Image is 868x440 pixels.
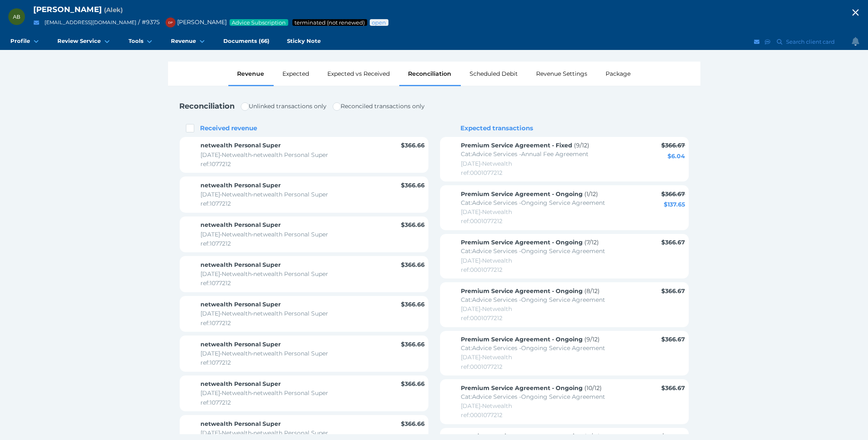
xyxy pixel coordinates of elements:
[168,21,173,25] span: DP
[401,261,425,268] span: $366.66
[668,152,685,160] span: This is the amount that is still available for this transaction for reconciling
[49,33,119,50] a: Review Service
[10,37,30,45] span: Profile
[223,37,270,45] span: Documents (66)
[662,142,685,149] s: $366.67
[333,102,425,110] label: Reconciled transactions only
[585,433,601,440] span: (11/12)
[201,181,281,189] span: netwealth Personal Super
[201,359,231,366] span: ref: 1077212
[461,190,583,198] span: Premium Service Agreement - Ongoing
[461,344,606,352] span: Cat: Advice Services - Ongoing Service Agreement
[461,305,512,313] span: [DATE] • Netwealth
[461,266,503,273] span: ref: 0001077212
[171,37,196,45] span: Revenue
[201,160,231,168] span: ref: 1077212
[201,380,281,388] span: netwealth Personal Super
[461,402,512,410] span: [DATE] • Netwealth
[231,19,287,26] span: Advice Subscription
[461,433,583,440] span: Premium Service Agreement - Ongoing
[662,142,685,149] span: This is transaction's original total amount
[161,18,227,26] span: [PERSON_NAME]
[13,14,20,20] span: AB
[201,231,329,238] span: [DATE] • Netwealth • netwealth Personal Super
[401,301,425,308] span: $366.66
[201,200,231,207] span: ref: 1077212
[461,257,512,264] span: [DATE] • Netwealth
[162,33,215,50] a: Revenue
[585,190,598,198] span: (1/12)
[773,37,839,47] button: Search client card
[201,420,281,428] span: netwealth Personal Super
[461,142,573,149] span: Premium Service Agreement - Fixed
[461,384,583,392] span: Premium Service Agreement - Ongoing
[461,124,534,132] span: Expected transactions
[401,181,425,189] span: $366.66
[201,221,281,229] span: netwealth Personal Super
[662,190,685,198] s: $366.67
[201,279,231,287] span: ref: 1077212
[215,33,278,50] a: Documents (66)
[662,190,685,198] span: This is transaction's original total amount
[201,350,329,357] span: [DATE] • Netwealth • netwealth Personal Super
[664,201,685,208] span: This is the amount that is still available for this transaction for reconciling
[461,160,512,167] span: [DATE] • Netwealth
[461,353,512,361] span: [DATE] • Netwealth
[401,341,425,348] span: $366.66
[461,169,503,176] span: ref: 0001077212
[461,239,583,246] span: Premium Service Agreement - Ongoing
[287,37,321,45] span: Sticky Note
[31,17,42,28] button: Email
[129,37,143,45] span: Tools
[662,433,685,440] span: This is transaction's original total amount
[201,151,329,159] span: [DATE] • Netwealth • netwealth Personal Super
[662,287,685,295] span: This is transaction's original total amount
[201,429,329,437] span: [DATE] • Netwealth • netwealth Personal Super
[461,208,512,216] span: [DATE] • Netwealth
[294,19,366,26] span: Service package status: Not renewed
[461,199,606,206] span: Cat: Advice Services - Ongoing Service Agreement
[461,287,583,295] span: Premium Service Agreement - Ongoing
[585,336,600,343] span: (9/12)
[662,384,685,392] span: This is transaction's original total amount
[371,19,387,26] span: Advice status: Review not yet booked in
[57,37,101,45] span: Review Service
[201,301,281,308] span: netwealth Personal Super
[201,389,329,397] span: [DATE] • Netwealth • netwealth Personal Super
[527,62,597,86] div: Revenue Settings
[201,341,281,348] span: netwealth Personal Super
[461,411,503,419] span: ref: 0001077212
[200,124,257,132] span: Received revenue
[228,62,274,86] div: Revenue
[319,62,399,86] div: Expected vs Received
[201,270,329,278] span: [DATE] • Netwealth • netwealth Personal Super
[399,62,461,86] div: Reconciliation
[461,150,589,158] span: Cat: Advice Services - Annual Fee Agreement
[201,240,231,247] span: ref: 1077212
[662,239,685,246] span: This is transaction's original total amount
[201,399,231,406] span: ref: 1077212
[784,38,838,45] span: Search client card
[201,191,329,198] span: [DATE] • Netwealth • netwealth Personal Super
[764,37,772,47] button: SMS
[104,6,123,14] span: Preferred name
[401,380,425,388] span: $366.66
[180,102,235,111] h1: Reconciliation
[166,17,176,27] div: David Parry
[461,314,503,322] span: ref: 0001077212
[574,142,590,149] span: (9/12)
[401,221,425,229] span: $366.66
[138,18,160,26] span: / # 9375
[201,261,281,268] span: netwealth Personal Super
[585,287,600,295] span: (8/12)
[201,310,329,317] span: [DATE] • Netwealth • netwealth Personal Super
[585,384,602,392] span: (10/12)
[201,142,281,149] span: netwealth Personal Super
[461,217,503,225] span: ref: 0001077212
[461,62,527,86] div: Scheduled Debit
[597,62,640,86] div: Package
[662,336,685,343] span: This is transaction's original total amount
[461,363,503,370] span: ref: 0001077212
[241,102,327,110] label: Unlinked transactions only
[33,5,102,14] span: [PERSON_NAME]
